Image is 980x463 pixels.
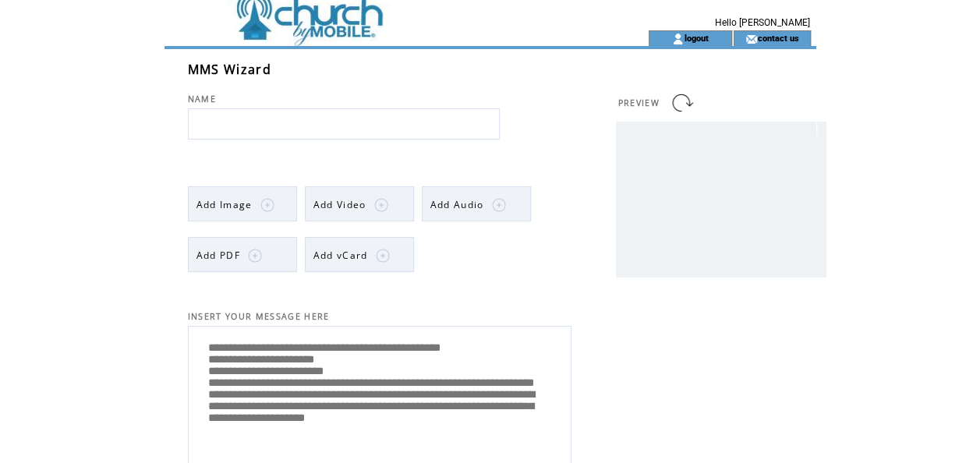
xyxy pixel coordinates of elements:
[745,33,757,45] img: contact_us_icon.gif
[757,33,798,43] a: contact us
[374,198,388,212] img: plus.png
[248,249,262,263] img: plus.png
[188,94,216,104] span: NAME
[313,198,366,211] span: Add Video
[430,198,484,211] span: Add Audio
[260,198,274,212] img: plus.png
[715,17,810,28] span: Hello [PERSON_NAME]
[376,249,390,263] img: plus.png
[188,186,297,221] a: Add Image
[618,97,660,108] span: PREVIEW
[305,186,414,221] a: Add Video
[422,186,531,221] a: Add Audio
[196,249,240,262] span: Add PDF
[188,61,271,78] span: MMS Wizard
[188,311,330,322] span: INSERT YOUR MESSAGE HERE
[305,237,414,272] a: Add vCard
[196,198,253,211] span: Add Image
[188,237,297,272] a: Add PDF
[492,198,506,212] img: plus.png
[313,249,368,262] span: Add vCard
[672,33,684,45] img: account_icon.gif
[684,33,708,43] a: logout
